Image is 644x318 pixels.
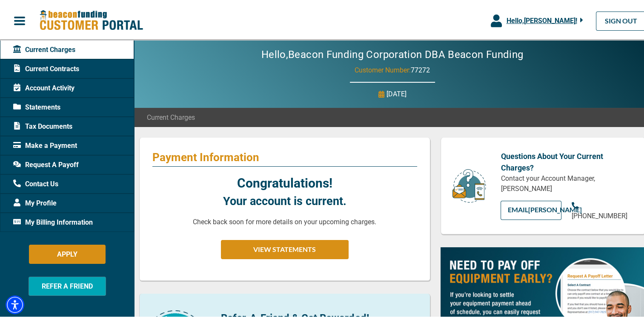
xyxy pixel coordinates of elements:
[386,87,406,98] p: [DATE]
[501,199,561,218] a: EMAIL[PERSON_NAME]
[147,111,195,121] span: Current Charges
[572,199,632,220] a: [PHONE_NUMBER]
[411,64,430,72] span: 77272
[39,8,143,30] img: Beacon Funding Customer Portal Logo
[13,177,58,188] span: Contact Us
[13,120,72,130] span: Tax Documents
[13,43,75,53] span: Current Charges
[221,238,349,257] button: VIEW STATEMENTS
[237,172,332,191] p: Congratulations!
[355,64,411,72] span: Customer Number:
[152,149,417,162] p: Payment Information
[29,275,106,294] button: REFER A FRIEND
[29,243,106,262] button: APPLY
[501,149,632,172] p: Questions About Your Current Charges?
[13,158,79,168] span: Request A Payoff
[223,191,346,208] p: Your account is current.
[450,167,488,202] img: customer-service.png
[13,139,77,149] span: Make a Payment
[6,294,24,312] div: Accessibility Menu
[13,101,60,111] span: Statements
[506,15,577,23] span: Hello, [PERSON_NAME] !
[13,62,79,72] span: Current Contracts
[13,81,74,92] span: Account Activity
[193,215,376,225] p: Check back soon for more details on your upcoming charges.
[572,210,627,218] span: [PHONE_NUMBER]
[13,216,93,226] span: My Billing Information
[236,47,549,59] h2: Hello, Beacon Funding Corporation DBA Beacon Funding
[13,197,57,207] span: My Profile
[501,172,632,192] p: Contact your Account Manager, [PERSON_NAME]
